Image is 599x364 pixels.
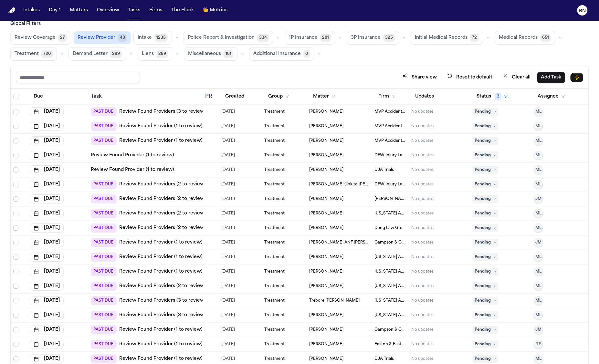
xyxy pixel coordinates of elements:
[351,35,381,41] span: 3P Insurance
[138,47,172,61] button: Liens289
[320,34,331,42] span: 281
[443,71,496,83] button: Reset to default
[67,5,90,16] button: Matters
[303,50,310,58] span: 0
[118,34,127,42] span: 43
[184,31,273,45] button: Police Report & Investigation334
[58,34,67,42] span: 27
[142,51,154,57] span: Liens
[126,5,143,16] button: Tasks
[188,35,255,41] span: Police Report & Investigation
[156,50,168,58] span: 289
[499,71,534,83] button: Clear all
[169,5,196,16] button: The Flock
[8,7,16,14] img: Finch Logo
[10,21,589,27] h3: Global Filters
[184,47,237,61] button: Miscellaneous181
[41,50,53,58] span: 720
[470,34,479,42] span: 72
[68,47,126,61] button: Demand Letter289
[415,35,468,41] span: Initial Medical Records
[495,31,555,45] button: Medical Records651
[411,31,483,45] button: Initial Medical Records72
[383,34,395,42] span: 325
[537,72,565,83] button: Add Task
[8,7,16,14] a: Home
[138,35,152,41] span: Intake
[73,51,108,57] span: Demand Letter
[154,34,168,42] span: 1235
[499,35,538,41] span: Medical Records
[249,47,314,61] button: Additional Insurance0
[200,5,230,16] button: crownMetrics
[78,35,115,41] span: Review Provider
[147,5,165,16] button: Firms
[224,50,233,58] span: 181
[253,51,301,57] span: Additional Insurance
[399,71,441,83] button: Share view
[94,5,122,16] button: Overview
[15,51,39,57] span: Treatment
[133,31,172,45] button: Intake1235
[285,31,335,45] button: 1P Insurance281
[347,31,399,45] button: 3P Insurance325
[570,73,583,82] button: Immediate Task
[110,50,122,58] span: 289
[15,35,56,41] span: Review Coverage
[289,35,318,41] span: 1P Insurance
[257,34,269,42] span: 334
[21,5,42,16] button: Intakes
[10,47,57,61] button: Treatment720
[540,34,551,42] span: 651
[10,31,71,45] button: Review Coverage27
[188,51,221,57] span: Miscellaneous
[74,31,131,44] button: Review Provider43
[46,5,63,16] button: Day 1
